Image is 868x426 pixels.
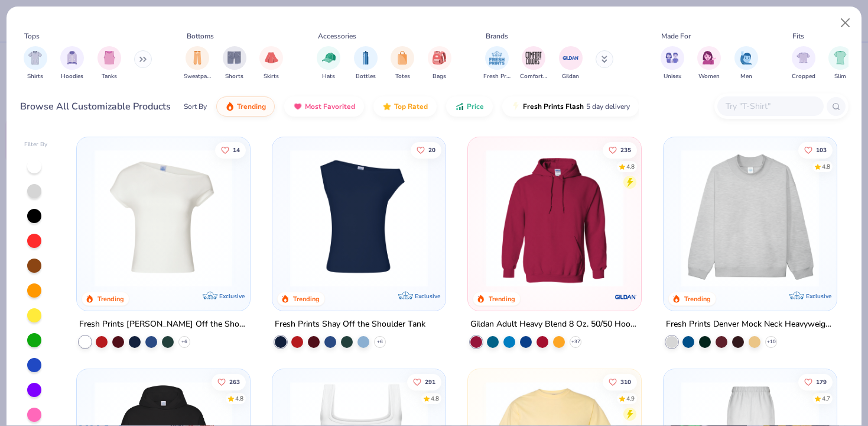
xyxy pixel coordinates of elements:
[225,72,243,81] span: Shorts
[502,96,639,117] button: Fresh Prints Flash5 day delivery
[734,46,758,81] button: filter button
[28,51,42,64] img: Shirts Image
[428,46,451,81] div: filter for Bags
[415,292,440,300] span: Exclusive
[293,102,303,111] img: most_fav.gif
[740,51,753,64] img: Men Image
[562,72,579,81] span: Gildan
[322,72,335,81] span: Hats
[97,46,121,81] button: filter button
[394,102,428,111] span: Top Rated
[480,149,629,287] img: 01756b78-01f6-4cc6-8d8a-3c30c1a0c8ac
[562,49,580,67] img: Gildan Image
[797,51,810,64] img: Cropped Image
[391,46,414,81] button: filter button
[24,31,40,41] div: Tops
[229,379,240,385] span: 263
[356,72,376,81] span: Bottles
[792,31,804,41] div: Fits
[103,51,116,64] img: Tanks Image
[395,72,410,81] span: Totes
[525,49,542,67] img: Comfort Colors Image
[470,317,639,332] div: Gildan Adult Heavy Blend 8 Oz. 50/50 Hooded Sweatshirt
[446,96,493,117] button: Price
[187,31,214,41] div: Bottoms
[661,46,684,81] button: filter button
[259,46,283,81] div: filter for Skirts
[834,51,847,64] img: Slim Image
[828,46,852,81] div: filter for Slim
[216,96,275,117] button: Trending
[317,46,340,81] div: filter for Hats
[24,140,48,149] div: Filter By
[816,379,827,385] span: 179
[433,51,446,64] img: Bags Image
[734,46,758,81] div: filter for Men
[571,338,580,346] span: + 37
[698,72,720,81] span: Women
[520,46,547,81] div: filter for Comfort Colors
[24,46,47,81] div: filter for Shirts
[396,51,409,64] img: Totes Image
[60,46,84,81] button: filter button
[559,46,583,81] div: filter for Gildan
[212,373,246,390] button: Like
[373,96,437,117] button: Top Rated
[411,141,441,158] button: Like
[237,102,266,111] span: Trending
[227,51,241,64] img: Shorts Image
[354,46,378,81] button: filter button
[284,149,434,287] img: 5716b33b-ee27-473a-ad8a-9b8687048459
[259,46,283,81] button: filter button
[354,46,378,81] div: filter for Bottles
[233,147,240,153] span: 14
[523,102,584,111] span: Fresh Prints Flash
[428,147,435,153] span: 20
[24,46,47,81] button: filter button
[486,31,508,41] div: Brands
[488,49,506,67] img: Fresh Prints Image
[661,31,691,41] div: Made For
[740,72,752,81] span: Men
[27,72,43,81] span: Shirts
[798,373,833,390] button: Like
[284,96,364,117] button: Most Favorited
[559,46,583,81] button: filter button
[60,46,84,81] div: filter for Hoodies
[483,46,511,81] button: filter button
[184,72,211,81] span: Sweatpants
[665,51,679,64] img: Unisex Image
[20,99,171,114] div: Browse All Customizable Products
[614,285,638,309] img: Gildan logo
[184,46,211,81] button: filter button
[61,72,83,81] span: Hoodies
[102,72,117,81] span: Tanks
[626,162,635,171] div: 4.8
[467,102,484,111] span: Price
[235,394,243,403] div: 4.8
[666,317,834,332] div: Fresh Prints Denver Mock Neck Heavyweight Sweatshirt
[223,46,246,81] button: filter button
[828,46,852,81] button: filter button
[318,31,356,41] div: Accessories
[792,46,815,81] button: filter button
[265,51,278,64] img: Skirts Image
[382,102,392,111] img: TopRated.gif
[620,379,631,385] span: 310
[181,338,187,346] span: + 6
[792,46,815,81] div: filter for Cropped
[586,100,630,114] span: 5 day delivery
[377,338,383,346] span: + 6
[89,149,238,287] img: a1c94bf0-cbc2-4c5c-96ec-cab3b8502a7f
[822,162,830,171] div: 4.8
[223,46,246,81] div: filter for Shorts
[184,101,207,112] div: Sort By
[792,72,815,81] span: Cropped
[767,338,776,346] span: + 10
[661,46,684,81] div: filter for Unisex
[603,141,637,158] button: Like
[834,72,846,81] span: Slim
[603,373,637,390] button: Like
[834,12,857,34] button: Close
[191,51,204,64] img: Sweatpants Image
